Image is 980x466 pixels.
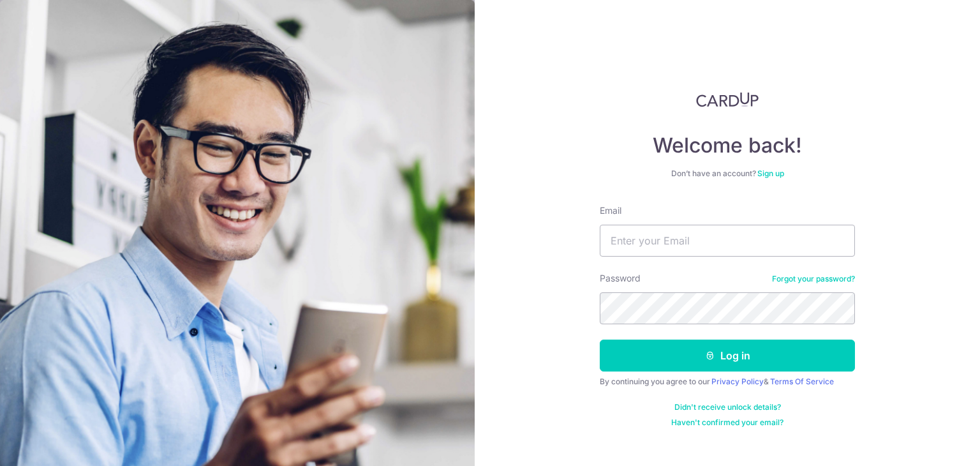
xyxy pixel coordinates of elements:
[600,225,855,257] input: Enter your Email
[696,92,759,107] img: CardUp Logo
[671,417,783,428] a: Haven't confirmed your email?
[711,377,764,386] a: Privacy Policy
[600,272,641,285] label: Password
[600,133,855,158] h4: Welcome back!
[600,340,855,372] button: Log in
[600,204,621,217] label: Email
[772,274,855,284] a: Forgot your password?
[674,402,781,412] a: Didn't receive unlock details?
[757,169,784,178] a: Sign up
[600,377,855,387] div: By continuing you agree to our &
[770,377,834,386] a: Terms Of Service
[600,169,855,179] div: Don’t have an account?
